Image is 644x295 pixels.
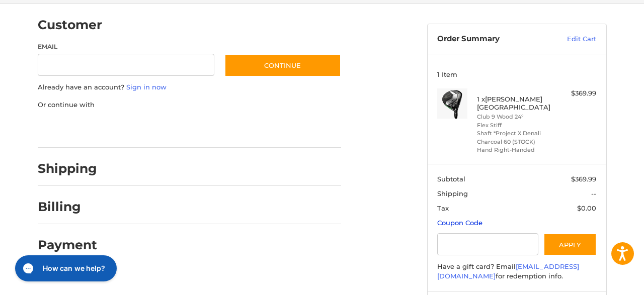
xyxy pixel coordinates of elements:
iframe: PayPal-venmo [205,120,280,138]
span: -- [591,189,596,198]
a: Edit Cart [545,34,596,44]
span: Shipping [437,189,468,198]
p: Or continue with [38,100,341,110]
li: Shaft *Project X Denali Charcoal 60 (STOCK) [477,129,554,146]
li: Flex Stiff [477,121,554,130]
div: Have a gift card? Email for redemption info. [437,262,596,281]
h3: Order Summary [437,34,545,44]
h2: Customer [38,17,102,33]
label: Email [38,42,215,51]
a: Coupon Code [437,219,482,227]
h2: Shipping [38,161,97,176]
iframe: Gorgias live chat messenger [10,252,120,285]
a: Sign in now [126,83,167,91]
h2: Payment [38,237,97,253]
iframe: PayPal-paylater [120,120,195,138]
li: Hand Right-Handed [477,146,554,154]
button: Continue [224,54,341,77]
button: Apply [543,233,597,256]
h4: 1 x [PERSON_NAME][GEOGRAPHIC_DATA] [477,95,554,112]
h2: Billing [38,199,97,215]
h3: 1 Item [437,70,596,78]
p: Already have an account? [38,82,341,92]
li: Club 9 Wood 24° [477,113,554,121]
span: Tax [437,204,449,212]
span: $369.99 [571,175,596,183]
div: $369.99 [556,88,596,99]
input: Gift Certificate or Coupon Code [437,233,538,256]
span: $0.00 [577,204,596,212]
span: Subtotal [437,175,465,183]
iframe: PayPal-paypal [34,120,110,138]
